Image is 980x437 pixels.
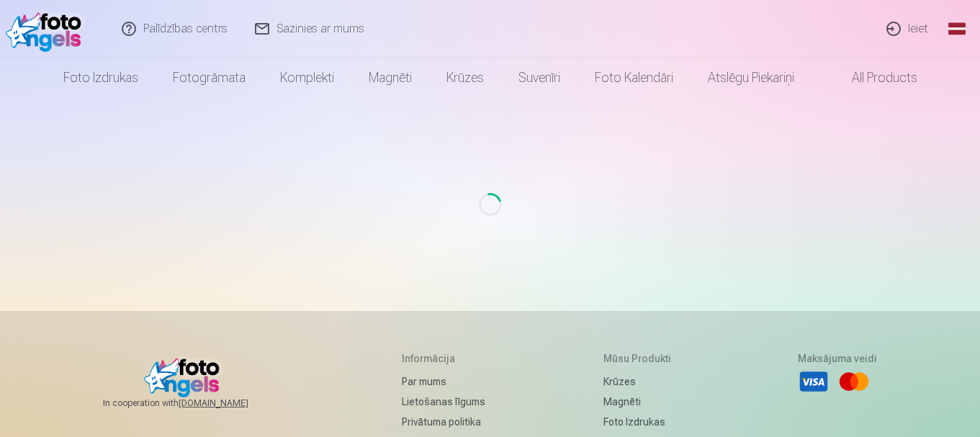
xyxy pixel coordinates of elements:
[798,351,877,366] h5: Maksājuma veidi
[6,6,89,52] img: /fa1
[46,58,156,98] a: Foto izdrukas
[577,58,691,98] a: Foto kalendāri
[402,412,485,432] a: Privātuma politika
[798,366,830,397] li: Visa
[402,351,485,366] h5: Informācija
[603,371,679,392] a: Krūzes
[603,412,679,432] a: Foto izdrukas
[263,58,351,98] a: Komplekti
[351,58,429,98] a: Magnēti
[179,397,283,409] a: [DOMAIN_NAME]
[501,58,577,98] a: Suvenīri
[691,58,812,98] a: Atslēgu piekariņi
[812,58,935,98] a: All products
[402,392,485,412] a: Lietošanas līgums
[156,58,263,98] a: Fotogrāmata
[402,371,485,392] a: Par mums
[838,366,870,397] li: Mastercard
[603,392,679,412] a: Magnēti
[603,351,679,366] h5: Mūsu produkti
[429,58,501,98] a: Krūzes
[103,397,283,409] span: In cooperation with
